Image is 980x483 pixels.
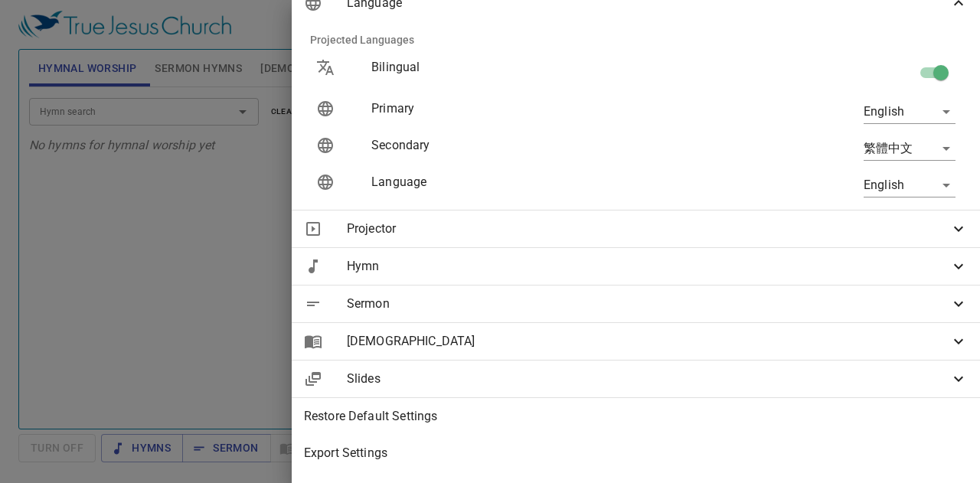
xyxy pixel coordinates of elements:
div: Slides [292,361,980,397]
div: Sermon [292,286,980,322]
span: Sermon [347,295,949,313]
span: Slides [347,370,949,388]
p: Secondary [371,136,679,155]
div: Export Settings [292,435,980,472]
li: Projected Languages [298,21,974,58]
span: Projector [347,220,949,238]
p: Bilingual [371,58,679,77]
span: [DEMOGRAPHIC_DATA] [347,332,949,351]
div: English [864,173,955,197]
div: Evening Prayer [74,48,228,75]
div: Hymn [292,248,980,285]
span: Restore Default Settings [304,407,968,426]
div: [DEMOGRAPHIC_DATA] [292,323,980,360]
div: Projector [292,210,980,247]
p: Primary [371,100,679,118]
span: Export Settings [304,444,968,462]
span: Hymn [347,257,949,276]
p: Language [371,173,679,191]
div: English [864,100,955,124]
div: 繁體中文 [864,136,955,161]
div: Restore Default Settings [292,398,980,435]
